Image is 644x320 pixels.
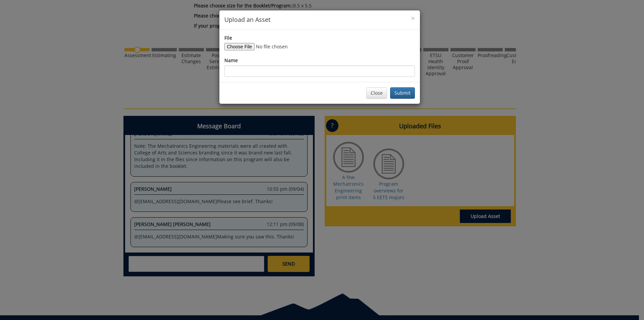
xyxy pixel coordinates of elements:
button: Close [366,87,387,99]
label: Name [224,57,238,64]
label: File [224,35,232,41]
span: × [411,13,415,23]
h4: Upload an Asset [224,15,415,24]
button: Submit [390,87,415,99]
button: Close [411,15,415,22]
